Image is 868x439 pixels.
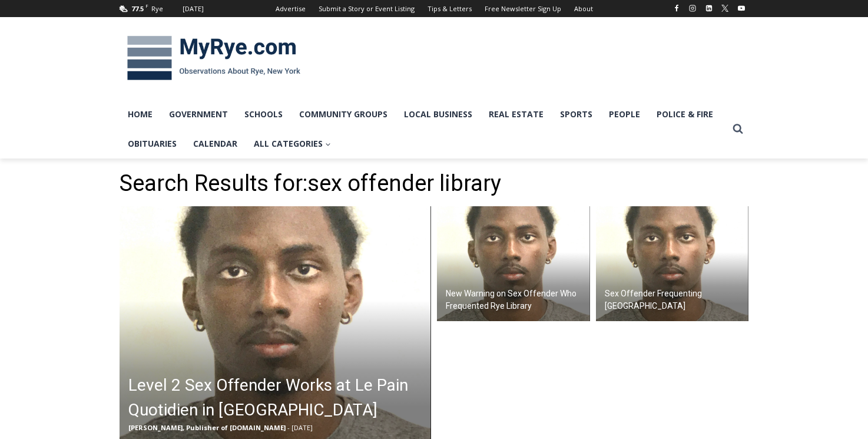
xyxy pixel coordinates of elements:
[145,2,148,9] span: F
[120,100,161,129] a: Home
[670,1,684,15] a: Facebook
[446,288,587,312] h2: New Warning on Sex Offender Who Frequented Rye Library
[183,4,204,14] div: [DATE]
[254,137,331,150] span: All Categories
[131,4,144,13] span: 77.5
[685,1,700,15] a: Instagram
[648,100,721,129] a: Police & Fire
[605,288,746,312] h2: Sex Offender Frequenting [GEOGRAPHIC_DATA]
[718,1,732,15] a: X
[437,206,590,322] a: New Warning on Sex Offender Who Frequented Rye Library
[120,100,727,159] nav: Primary Navigation
[120,170,748,197] h1: Search Results for:
[601,100,648,129] a: People
[727,118,748,140] button: View Search Form
[596,206,749,322] img: (PHOTO: Rye PD advised the community on Thursday, November 14, 2024 of a Level 2 Sex Offender, 29...
[702,1,716,15] a: Linkedin
[437,206,590,322] img: (PHOTO: Rye PD advised the community on Thursday, November 14, 2024 of a Level 2 Sex Offender, 29...
[246,129,339,159] a: All Categories
[307,170,501,196] span: sex offender library
[161,100,236,129] a: Government
[291,100,396,129] a: Community Groups
[396,100,481,129] a: Local Business
[128,423,286,432] span: [PERSON_NAME], Publisher of [DOMAIN_NAME]
[128,373,428,423] h2: Level 2 Sex Offender Works at Le Pain Quotidien in [GEOGRAPHIC_DATA]
[596,206,749,322] a: Sex Offender Frequenting [GEOGRAPHIC_DATA]
[734,1,748,15] a: YouTube
[481,100,552,129] a: Real Estate
[552,100,601,129] a: Sports
[236,100,291,129] a: Schools
[151,4,163,14] div: Rye
[120,129,185,159] a: Obituaries
[185,129,246,159] a: Calendar
[120,28,308,89] img: MyRye.com
[287,423,290,432] span: -
[291,423,313,432] span: [DATE]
